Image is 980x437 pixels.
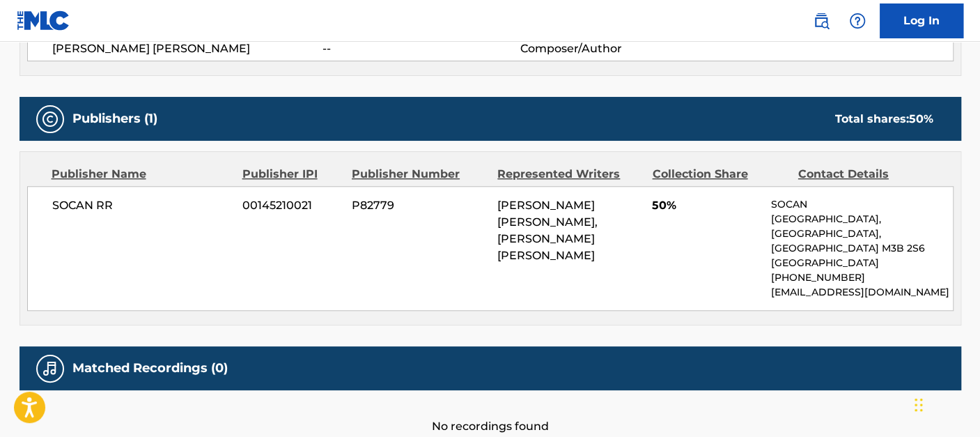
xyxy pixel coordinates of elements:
span: [PERSON_NAME] [PERSON_NAME] [52,40,322,57]
div: Publisher Number [352,166,487,183]
div: Contact Details [798,166,933,183]
span: -- [322,40,520,57]
iframe: Chat Widget [910,370,980,437]
div: Drag [915,384,923,426]
img: search [813,13,830,29]
div: Publisher Name [52,166,232,183]
span: Composer/Author [520,40,701,57]
span: 50 % [909,112,933,125]
p: SOCAN [770,197,952,212]
h5: Matched Recordings (0) [72,360,228,376]
div: No recordings found [20,390,961,435]
p: [PHONE_NUMBER] [770,270,952,285]
a: Public Search [807,7,835,35]
img: help [849,13,866,29]
a: Log In [880,3,963,38]
h5: Publishers (1) [72,111,157,127]
p: [EMAIL_ADDRESS][DOMAIN_NAME] [770,285,952,300]
div: Represented Writers [497,166,641,183]
div: Collection Share [652,166,787,183]
span: P82779 [352,197,487,214]
span: [PERSON_NAME] [PERSON_NAME], [PERSON_NAME] [PERSON_NAME] [497,199,598,262]
div: Total shares: [835,111,933,128]
p: [GEOGRAPHIC_DATA] [770,256,952,270]
img: Publishers [42,111,59,128]
p: [GEOGRAPHIC_DATA], [GEOGRAPHIC_DATA] M3B 2S6 [770,227,952,256]
span: 00145210021 [242,197,341,214]
p: [GEOGRAPHIC_DATA], [770,212,952,227]
span: 50% [652,197,760,214]
span: SOCAN RR [52,197,233,214]
div: Publisher IPI [242,166,341,183]
img: MLC Logo [17,10,70,31]
img: Matched Recordings [42,360,59,377]
div: Help [843,7,871,35]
